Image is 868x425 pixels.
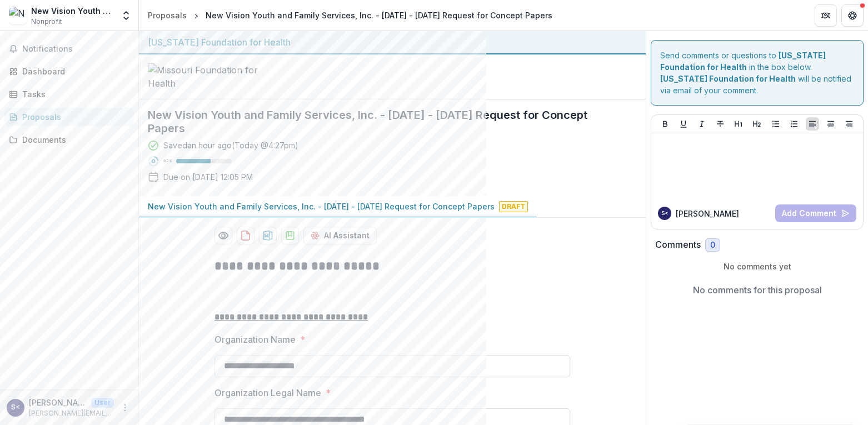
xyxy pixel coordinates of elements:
h2: Comments [655,239,701,250]
div: Proposals [22,111,125,123]
button: Heading 2 [750,117,764,131]
button: AI Assistant [303,227,377,244]
span: Draft [499,201,528,212]
button: Strike [714,117,727,131]
button: Notifications [4,40,134,58]
p: Due on [DATE] 12:05 PM [163,171,253,183]
button: Italicize [695,117,709,131]
p: 62 % [163,157,172,165]
h2: New Vision Youth and Family Services, Inc. - [DATE] - [DATE] Request for Concept Papers [148,108,619,135]
button: Partners [815,4,837,27]
button: Bold [659,117,672,131]
span: 0 [710,241,715,250]
p: New Vision Youth and Family Services, Inc. - [DATE] - [DATE] Request for Concept Papers [148,201,495,212]
button: Align Center [824,117,837,131]
div: Shari Boxdorfer <shari@newvisioncounseling.com> [11,404,20,411]
button: Align Left [806,117,819,131]
div: Tasks [22,88,125,100]
button: Ordered List [787,117,801,131]
p: Organization Name [214,333,296,346]
nav: breadcrumb [143,7,557,23]
p: No comments yet [655,261,859,272]
span: Notifications [22,44,129,54]
div: Dashboard [22,66,125,77]
div: Documents [22,134,125,146]
button: Align Right [842,117,856,131]
img: Missouri Foundation for Health [148,63,259,90]
div: Proposals [148,9,187,21]
p: [PERSON_NAME][EMAIL_ADDRESS][DOMAIN_NAME] [29,408,114,418]
div: [US_STATE] Foundation for Health [148,36,637,49]
button: Open entity switcher [118,4,134,27]
button: download-proposal [237,227,255,244]
button: Preview f306be6e-e250-4e05-a44b-6325759c03ad-0.pdf [214,227,232,244]
p: User [91,398,114,408]
div: New Vision Youth and Family Services, Inc. - [DATE] - [DATE] Request for Concept Papers [206,9,552,21]
div: Shari Boxdorfer <shari@newvisioncounseling.com> [661,211,669,216]
a: Proposals [143,7,191,23]
a: Documents [4,131,134,149]
button: More [118,401,132,414]
button: Bullet List [769,117,782,131]
button: download-proposal [281,227,299,244]
a: Dashboard [4,62,134,81]
img: New Vision Youth and Family Services, Inc. [9,7,27,24]
button: download-proposal [259,227,277,244]
p: No comments for this proposal [693,283,822,297]
a: Proposals [4,108,134,126]
p: Organization Legal Name [214,386,321,399]
div: New Vision Youth and Family Services, Inc. [31,5,114,17]
button: Add Comment [775,204,856,222]
strong: [US_STATE] Foundation for Health [660,74,796,83]
div: Saved an hour ago ( Today @ 4:27pm ) [163,139,298,151]
p: [PERSON_NAME] <[PERSON_NAME][EMAIL_ADDRESS][DOMAIN_NAME]> [29,397,87,408]
a: Tasks [4,85,134,103]
p: [PERSON_NAME] [676,208,739,219]
button: Heading 1 [732,117,745,131]
button: Get Help [841,4,864,27]
button: Underline [677,117,690,131]
div: Send comments or questions to in the box below. will be notified via email of your comment. [651,40,864,106]
span: Nonprofit [31,17,62,27]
